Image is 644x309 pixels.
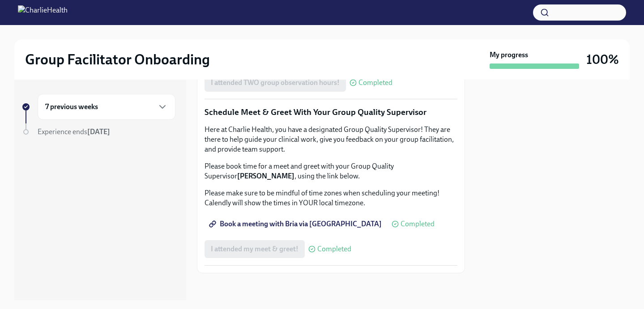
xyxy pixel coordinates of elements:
p: Please book time for a meet and greet with your Group Quality Supervisor , using the link below. [205,161,457,181]
span: Experience ends [38,127,110,136]
a: Book a meeting with Bria via [GEOGRAPHIC_DATA] [205,215,388,233]
h3: 100% [586,51,619,68]
strong: My progress [490,50,528,60]
p: Please make sure to be mindful of time zones when scheduling your meeting! Calendly will show the... [205,188,457,208]
strong: [DATE] [87,127,110,136]
p: Here at Charlie Health, you have a designated Group Quality Supervisor! They are there to help gu... [205,125,457,154]
div: 7 previous weeks [38,94,175,120]
span: Completed [401,220,435,228]
img: CharlieHealth [18,5,68,20]
span: Book a meeting with Bria via [GEOGRAPHIC_DATA] [211,220,382,229]
span: Completed [358,79,392,86]
strong: [PERSON_NAME] [237,172,294,180]
span: Completed [317,246,351,253]
h2: Group Facilitator Onboarding [25,51,210,68]
h6: 7 previous weeks [45,102,98,112]
p: Schedule Meet & Greet With Your Group Quality Supervisor [205,106,457,118]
